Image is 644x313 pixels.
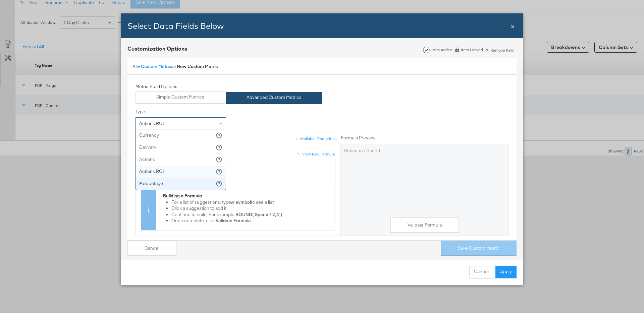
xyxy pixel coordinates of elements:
span: x [486,46,489,53]
strong: ROUND( Spend / 2, 2 ) [235,211,282,217]
span: ↑ [295,153,301,155]
div: Actions [136,153,226,166]
button: Validate Formula [390,217,459,233]
span: » [141,63,177,69]
div: Currency [136,129,226,141]
p: Revenue / Spend [344,147,505,154]
label: Type: [136,109,226,115]
button: Apply [495,266,517,278]
div: Customization Options [127,45,187,53]
strong: Validate Formula [216,218,251,224]
div: Delivery [139,144,156,151]
div: Item Added [431,48,453,52]
div: Close [511,21,515,31]
div: Actions ROI [139,168,164,175]
div: Bulk Add Locations Modal [121,13,523,285]
li: For a list of suggestions, type to see a list [171,199,332,205]
span: » [132,63,141,69]
div: Actions ROI [136,166,226,178]
span: ↑ [297,154,302,156]
div: Delivery [136,141,226,153]
a: Custom Metrics [141,63,173,69]
div: Item Locked [461,48,483,52]
span: Select Data Fields Below [127,21,224,31]
label: Metric Build Options: [136,83,178,90]
label: Formula Preview: [341,135,508,141]
div: View Raw Formula [302,151,335,157]
div: Remove Item [485,47,515,53]
span: Actions ROI [139,120,164,126]
span: New Custom Metric [177,63,218,69]
div: Currency [139,132,159,139]
button: Cancel [127,241,176,256]
div: Actions [139,156,155,163]
div: Building a Formula [163,193,332,199]
button: Simple Custom Metrics [136,91,225,104]
li: Continue to build. For example: [171,211,332,218]
button: Cancel [469,266,493,278]
div: Percentage [136,178,226,190]
span: × [511,21,515,30]
div: Percentage [139,180,163,187]
a: All [132,63,138,69]
button: Advanced Custom Metrics [226,92,323,104]
label: Begin by typing for suggestions: [141,149,335,155]
li: Click a suggestion to add it [171,205,332,212]
div: Available Operations [300,136,337,141]
li: Once complete, click [171,218,332,224]
strong: @ symbol [231,199,251,205]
